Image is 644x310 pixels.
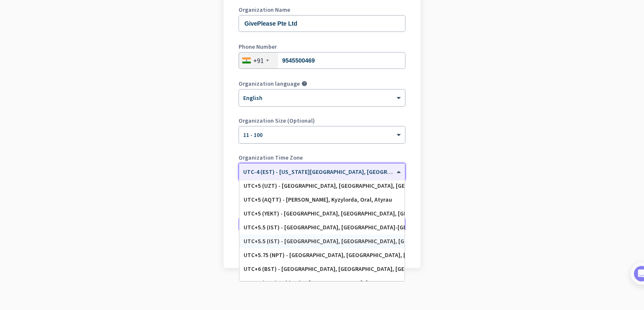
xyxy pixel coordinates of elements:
div: +91 [253,56,264,65]
button: Create Organization [239,217,405,232]
div: Options List [239,180,405,281]
div: UTC+5 (YEKT) - [GEOGRAPHIC_DATA], [GEOGRAPHIC_DATA], [GEOGRAPHIC_DATA], [GEOGRAPHIC_DATA] [244,210,400,217]
div: Go back [239,247,405,253]
div: UTC+6 (BTT) - Thimphu, [GEOGRAPHIC_DATA], [GEOGRAPHIC_DATA], [GEOGRAPHIC_DATA] [244,279,400,286]
input: 74104 10123 [239,52,405,69]
div: UTC+5.75 (NPT) - [GEOGRAPHIC_DATA], [GEOGRAPHIC_DATA], [GEOGRAPHIC_DATA], [GEOGRAPHIC_DATA] [244,252,400,259]
div: UTC+5 (UZT) - [GEOGRAPHIC_DATA], [GEOGRAPHIC_DATA], [GEOGRAPHIC_DATA], [GEOGRAPHIC_DATA] [244,182,400,189]
i: help [301,81,307,87]
div: UTC+5 (AQTT) - [PERSON_NAME], Kyzylorda, Oral, Atyrau [244,196,400,203]
label: Organization Name [239,7,405,13]
label: Organization language [239,81,300,87]
label: Organization Time Zone [239,155,405,160]
label: Organization Size (Optional) [239,118,405,123]
div: UTC+6 (BST) - [GEOGRAPHIC_DATA], [GEOGRAPHIC_DATA], [GEOGRAPHIC_DATA], [GEOGRAPHIC_DATA] [244,265,400,273]
div: UTC+5.5 (IST) - [GEOGRAPHIC_DATA], [GEOGRAPHIC_DATA]-[GEOGRAPHIC_DATA], [GEOGRAPHIC_DATA], [GEOGR... [244,224,400,231]
label: Phone Number [239,44,405,50]
input: What is the name of your organization? [239,15,405,32]
div: UTC+5.5 (IST) - [GEOGRAPHIC_DATA], [GEOGRAPHIC_DATA], [GEOGRAPHIC_DATA], [GEOGRAPHIC_DATA] [244,238,400,245]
